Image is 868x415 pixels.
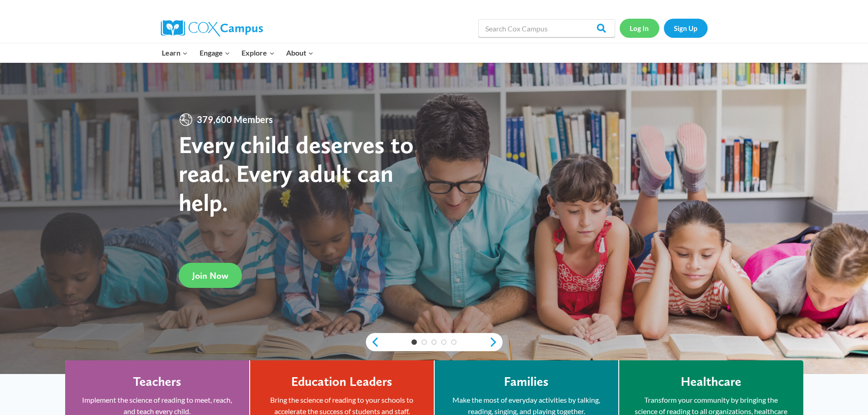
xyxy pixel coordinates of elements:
h4: Healthcare [681,374,741,389]
button: Child menu of Explore [236,43,281,62]
a: 5 [451,339,457,345]
button: Child menu of Engage [194,43,236,62]
a: 3 [431,339,437,345]
a: 2 [421,339,427,345]
button: Child menu of Learn [156,43,194,62]
a: 4 [441,339,447,345]
a: Join Now [179,263,242,288]
img: Cox Campus [161,20,263,36]
nav: Primary Navigation [156,43,319,62]
h4: Teachers [133,374,181,389]
h4: Families [504,374,549,389]
div: content slider buttons [366,333,503,351]
strong: Every child deserves to read. Every adult can help. [179,130,414,217]
input: Search Cox Campus [478,19,615,37]
span: 379,600 Members [193,113,277,127]
nav: Secondary Navigation [620,19,708,37]
a: 1 [411,339,417,345]
h4: Education Leaders [291,374,392,389]
button: Child menu of About [280,43,319,62]
a: Log In [620,19,659,37]
a: next [489,337,503,348]
a: Sign Up [664,19,708,37]
span: Join Now [192,270,228,281]
a: previous [366,337,380,348]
